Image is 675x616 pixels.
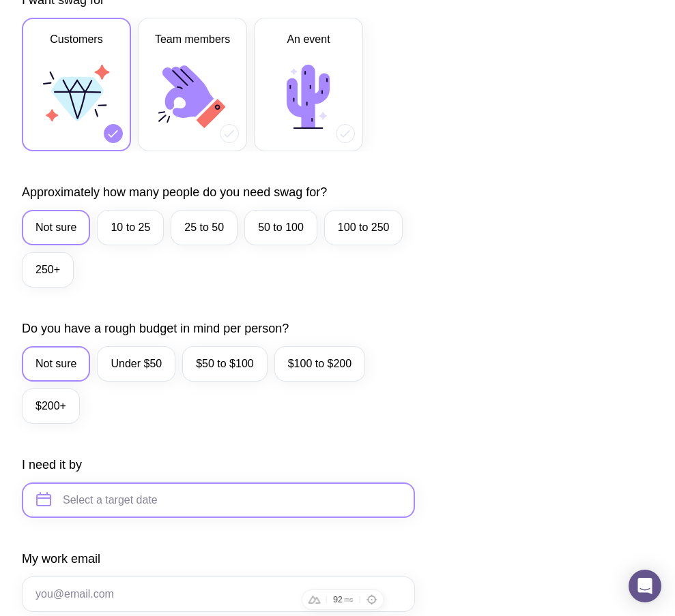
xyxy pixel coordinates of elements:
[155,31,230,48] span: Team members
[22,482,415,518] input: Select a target date
[274,346,365,382] label: $100 to $200
[22,346,90,382] label: Not sure
[22,457,82,473] label: I need it by
[22,210,90,245] label: Not sure
[22,576,415,612] input: you@email.com
[287,31,330,48] span: An event
[97,210,164,245] label: 10 to 25
[244,210,317,245] label: 50 to 100
[629,570,661,602] div: Open Intercom Messenger
[182,346,268,382] label: $50 to $100
[22,184,327,200] label: Approximately how many people do you need swag for?
[22,320,289,337] label: Do you have a rough budget in mind per person?
[171,210,238,245] label: 25 to 50
[22,551,100,567] label: My work email
[22,388,80,424] label: $200+
[50,31,102,48] span: Customers
[97,346,175,382] label: Under $50
[22,252,74,288] label: 250+
[324,210,403,245] label: 100 to 250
